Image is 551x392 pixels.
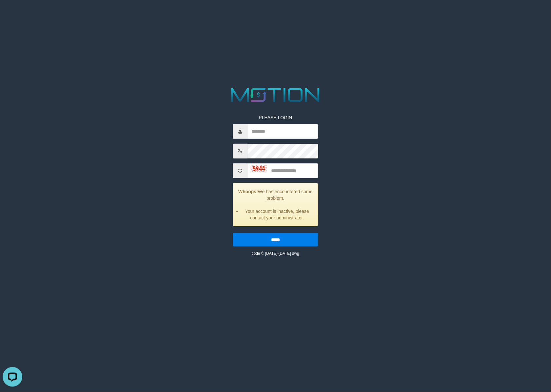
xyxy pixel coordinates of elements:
[233,114,318,121] p: PLEASE LOGIN
[233,183,318,226] div: We has encountered some problem.
[3,3,22,22] button: Open LiveChat chat widget
[252,251,299,256] small: code © [DATE]-[DATE] dwg
[241,208,313,221] li: Your account is inactive, please contact your administrator.
[238,189,258,194] strong: Whoops!
[227,85,324,104] img: MOTION_logo.png
[251,165,267,172] img: captcha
